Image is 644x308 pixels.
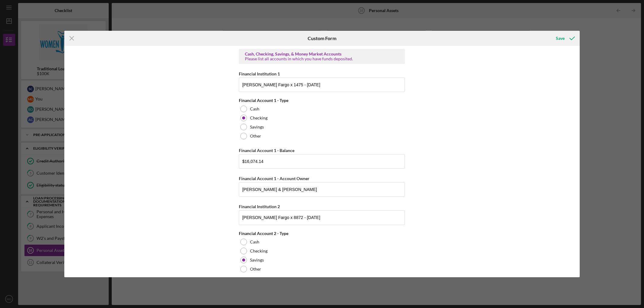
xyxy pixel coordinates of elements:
[250,116,268,120] label: Checking
[239,231,405,236] div: Financial Account 2 - Type
[245,56,399,61] div: Please list all accounts in which you have funds deposited.
[250,106,259,111] label: Cash
[556,32,565,44] div: Save
[239,148,294,153] label: Financial Account 1 - Balance
[250,125,264,129] label: Savings
[239,204,280,209] label: Financial Institution 2
[245,52,399,56] div: Cash, Checking, Savings, & Money Market Accounts
[239,71,280,76] label: Financial Institution 1
[250,240,259,244] label: Cash
[250,267,261,271] label: Other
[250,249,268,253] label: Checking
[250,258,264,262] label: Savings
[550,32,580,44] button: Save
[250,134,261,138] label: Other
[239,176,309,181] label: Financial Account 1 - Account Owner
[239,98,405,103] div: Financial Account 1 - Type
[308,36,336,41] h6: Custom Form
